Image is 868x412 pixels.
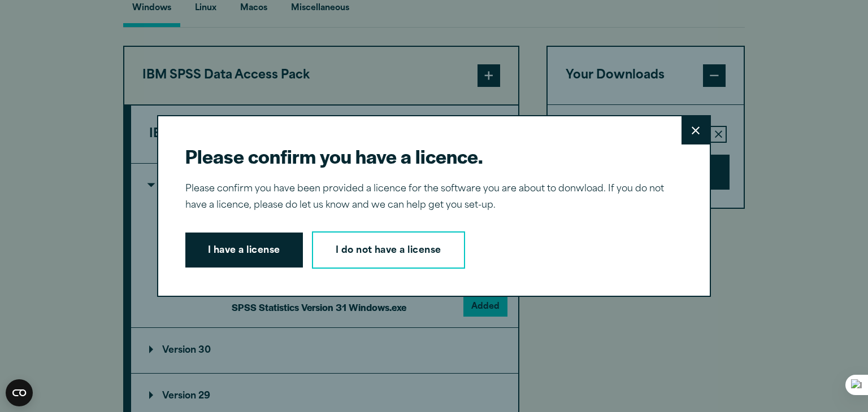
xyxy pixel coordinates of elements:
div: CookieBot Widget Contents [6,379,33,406]
button: I have a license [185,233,303,268]
button: Open CMP widget [6,379,33,406]
p: Please confirm you have been provided a licence for the software you are about to donwload. If yo... [185,181,674,214]
h2: Please confirm you have a licence. [185,143,674,169]
svg: CookieBot Widget Icon [6,379,33,406]
a: I do not have a license [312,231,465,269]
